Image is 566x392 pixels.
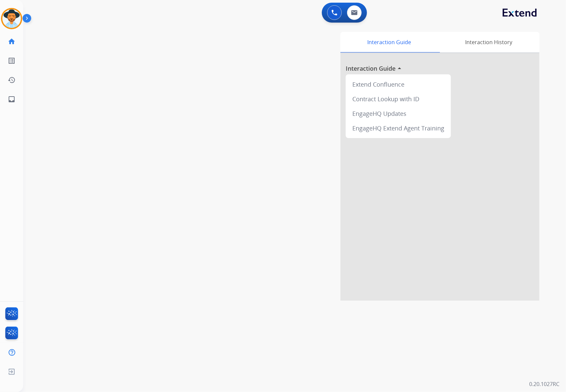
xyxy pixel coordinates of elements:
[2,9,21,28] img: avatar
[348,121,448,135] div: EngageHQ Extend Agent Training
[438,32,539,52] div: Interaction History
[8,95,16,103] mat-icon: inbox
[340,32,438,52] div: Interaction Guide
[529,380,559,388] p: 0.20.1027RC
[8,76,16,84] mat-icon: history
[8,38,16,45] mat-icon: home
[348,92,448,106] div: Contract Lookup with ID
[348,77,448,92] div: Extend Confluence
[348,106,448,121] div: EngageHQ Updates
[8,57,16,65] mat-icon: list_alt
